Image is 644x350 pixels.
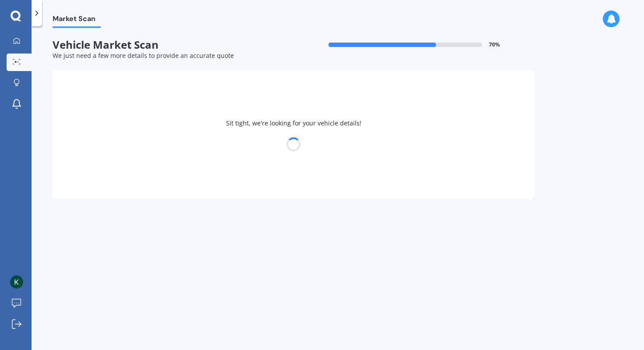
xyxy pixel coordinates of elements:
[489,42,500,48] span: 70 %
[53,39,294,51] span: Vehicle Market Scan
[10,275,23,289] img: ACg8ocKiwC0EEngjttC6Cyw_L8Rui6QaYKyaymoruRUtnKkbo5lNVA=s96-c
[53,14,101,26] span: Market Scan
[53,51,234,60] span: We just need a few more details to provide an accurate quote
[53,71,534,199] div: Sit tight, we're looking for your vehicle details!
